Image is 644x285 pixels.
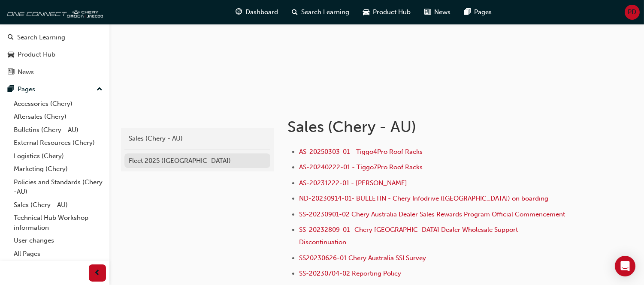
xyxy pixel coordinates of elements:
[302,7,350,17] span: Search Learning
[18,84,35,94] div: Pages
[3,30,106,45] a: Search Learning
[628,7,637,17] span: PD
[10,123,106,137] a: Bulletins (Chery - AU)
[10,97,106,111] a: Accessories (Chery)
[10,234,106,247] a: User changes
[8,34,14,42] span: search-icon
[287,117,569,136] h1: Sales (Chery - AU)
[3,64,106,80] a: News
[94,268,101,279] span: prev-icon
[10,150,106,163] a: Logistics (Chery)
[299,148,423,156] a: AS-20250303-01 - Tiggo4Pro Roof Racks
[285,3,357,21] a: search-iconSearch Learning
[299,210,565,218] a: SS-20230901-02 Chery Australia Dealer Sales Rewards Program Official Commencement
[10,136,106,150] a: External Resources (Chery)
[8,86,14,93] span: pages-icon
[124,153,270,168] a: Fleet 2025 ([GEOGRAPHIC_DATA])
[299,254,426,262] a: SS20230626-01 Chery Australia SSI Survey
[8,51,14,59] span: car-icon
[10,247,106,261] a: All Pages
[129,134,266,144] div: Sales (Chery - AU)
[246,7,278,17] span: Dashboard
[299,195,548,202] a: ND-20230914-01- BULLETIN - Chery Infodrive ([GEOGRAPHIC_DATA]) on boarding
[373,7,411,17] span: Product Hub
[124,131,270,146] a: Sales (Chery - AU)
[4,3,103,21] img: oneconnect
[10,110,106,123] a: Aftersales (Chery)
[363,7,370,18] span: car-icon
[458,3,499,21] a: pages-iconPages
[10,176,106,198] a: Policies and Standards (Chery -AU)
[10,198,106,212] a: Sales (Chery - AU)
[18,67,34,77] div: News
[299,226,520,246] a: SS-20232809-01- Chery [GEOGRAPHIC_DATA] Dealer Wholesale Support Discontinuation
[8,69,14,76] span: news-icon
[357,3,418,21] a: car-iconProduct Hub
[615,256,635,276] div: Open Intercom Messenger
[18,50,55,60] div: Product Hub
[625,5,640,20] button: PD
[3,47,106,63] a: Product Hub
[418,3,458,21] a: news-iconNews
[236,7,242,18] span: guage-icon
[425,7,431,18] span: news-icon
[3,81,106,97] button: Pages
[299,270,401,277] a: SS-20230704-02 Reporting Policy
[435,7,451,17] span: News
[299,179,407,187] a: AS-20231222-01 - [PERSON_NAME]
[475,7,492,17] span: Pages
[129,156,266,166] div: Fleet 2025 ([GEOGRAPHIC_DATA])
[229,3,285,21] a: guage-iconDashboard
[292,7,298,18] span: search-icon
[17,33,65,42] div: Search Learning
[97,84,103,95] span: up-icon
[465,7,471,18] span: pages-icon
[299,163,423,171] a: AS-20240222-01 - Tiggo7Pro Roof Racks
[10,211,106,234] a: Technical Hub Workshop information
[10,162,106,176] a: Marketing (Chery)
